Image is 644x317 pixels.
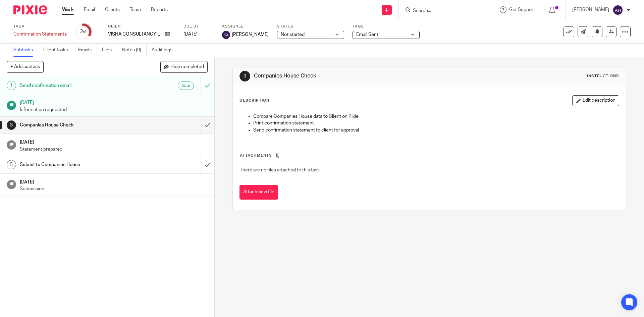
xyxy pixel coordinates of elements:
[281,32,305,37] span: Not started
[20,106,208,113] p: Information requested
[102,44,117,57] a: Files
[83,30,87,34] small: /6
[239,71,250,82] div: 3
[20,177,208,186] h1: [DATE]
[13,5,47,14] img: Pixie
[7,160,16,169] div: 5
[412,8,473,14] input: Search
[253,127,619,134] p: Send confirmation statement to client for approval
[13,24,67,29] label: Task
[183,24,214,29] label: Due by
[80,28,87,36] div: 2
[277,24,344,29] label: Status
[20,120,136,130] h1: Companies House Check
[108,31,162,38] p: VISHA CONSULTANCY LTD
[151,6,168,13] a: Reports
[356,32,378,37] span: Email Sent
[13,31,67,38] div: Confirmation Statements
[160,61,208,72] button: Hide completed
[572,95,619,106] button: Edit description
[178,82,194,90] div: Auto
[20,160,136,170] h1: Submit to Companies House
[232,31,269,38] span: [PERSON_NAME]
[122,44,147,57] a: Notes (0)
[254,72,444,80] h1: Companies House Check
[105,6,120,13] a: Clients
[7,61,44,72] button: + Add subtask
[353,24,420,29] label: Tags
[253,113,619,120] p: Compare Companies House data to Client on Pixie
[239,185,278,200] button: Attach new file
[62,6,74,13] a: Work
[222,24,269,29] label: Assignee
[587,73,619,79] div: Instructions
[20,137,208,146] h1: [DATE]
[108,24,175,29] label: Client
[152,44,177,57] a: Audit logs
[240,154,272,157] span: Attachments
[84,6,95,13] a: Email
[572,6,609,13] p: [PERSON_NAME]
[43,44,73,57] a: Client tasks
[20,146,208,153] p: Statement prepared
[509,7,535,12] span: Get Support
[240,168,321,172] span: There are no files attached to this task.
[20,98,208,106] h1: [DATE]
[78,44,97,57] a: Emails
[222,31,230,39] img: svg%3E
[170,64,204,70] span: Hide completed
[7,120,16,130] div: 3
[20,81,136,91] h1: Send confirmation email
[183,32,198,37] span: [DATE]
[7,81,16,90] div: 1
[20,186,208,192] p: Submission
[130,6,141,13] a: Team
[13,44,38,57] a: Subtasks
[253,120,619,126] p: Print confirmation statement
[239,98,269,103] p: Description
[612,5,623,15] img: svg%3E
